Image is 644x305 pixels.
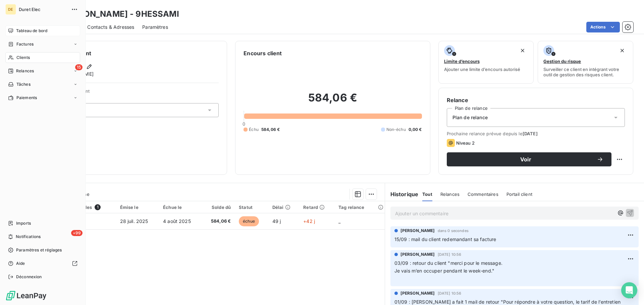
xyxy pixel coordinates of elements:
[621,282,637,298] div: Open Intercom Messenger
[394,236,496,242] span: 15/09 : mail du client redemandant sa facture
[386,127,406,133] span: Non-échu
[16,274,42,280] span: Déconnexion
[523,131,538,136] span: [DATE]
[95,204,101,210] span: 1
[16,68,34,74] span: Relances
[456,140,475,146] span: Niveau 2
[506,192,532,197] span: Portail client
[444,67,520,72] span: Ajouter une limite d’encours autorisé
[239,216,259,226] span: échue
[438,229,469,233] span: dans 0 secondes
[87,24,134,30] span: Contacts & Adresses
[400,251,435,257] span: [PERSON_NAME]
[272,205,296,210] div: Délai
[438,252,462,256] span: [DATE] 10:56
[142,24,168,30] span: Paramètres
[422,192,432,197] span: Tout
[75,64,83,70] span: 15
[338,218,340,224] span: _
[16,41,34,47] span: Factures
[244,91,422,111] h2: 584,06 €
[16,81,31,87] span: Tâches
[543,59,581,64] span: Gestion du risque
[440,192,460,197] span: Relances
[41,49,219,57] h6: Informations client
[243,121,245,127] span: 0
[385,190,419,198] h6: Historique
[538,41,633,84] button: Gestion du risqueSurveiller ce client en intégrant votre outil de gestion des risques client.
[5,290,47,301] img: Logo LeanPay
[5,258,80,269] a: Aide
[249,127,259,133] span: Échu
[244,49,282,57] h6: Encours client
[455,157,597,162] span: Voir
[400,290,435,296] span: [PERSON_NAME]
[444,59,480,64] span: Limite d’encours
[543,67,628,77] span: Surveiller ce client en intégrant votre outil de gestion des risques client.
[206,218,231,225] span: 584,06 €
[163,205,198,210] div: Échue le
[272,218,281,224] span: 49 j
[16,28,47,34] span: Tableau de bord
[438,41,534,84] button: Limite d’encoursAjouter une limite d’encours autorisé
[394,268,494,274] span: Je vais m’en occuper pendant le week-end."
[16,234,41,240] span: Notifications
[120,218,148,224] span: 28 juil. 2025
[447,152,611,166] button: Voir
[59,8,179,20] h3: [PERSON_NAME] - 9HESSAMI
[303,218,315,224] span: +42 j
[239,205,264,210] div: Statut
[303,205,330,210] div: Retard
[71,230,83,236] span: +99
[16,220,31,226] span: Imports
[261,127,280,133] span: 584,06 €
[206,205,231,210] div: Solde dû
[409,127,422,133] span: 0,00 €
[54,88,219,98] span: Propriétés Client
[468,192,498,197] span: Commentaires
[400,228,435,234] span: [PERSON_NAME]
[163,218,191,224] span: 4 août 2025
[447,131,625,136] span: Prochaine relance prévue depuis le
[16,260,25,266] span: Aide
[16,95,37,101] span: Paiements
[586,22,620,32] button: Actions
[5,4,16,15] div: DE
[452,114,488,121] span: Plan de relance
[16,55,30,61] span: Clients
[120,205,155,210] div: Émise le
[19,7,67,12] span: Duret Elec
[16,247,62,253] span: Paramètres et réglages
[447,96,625,104] h6: Relance
[438,291,462,295] span: [DATE] 10:56
[394,260,502,266] span: 03/09 : retour du client "merci pour le message.
[338,205,381,210] div: Tag relance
